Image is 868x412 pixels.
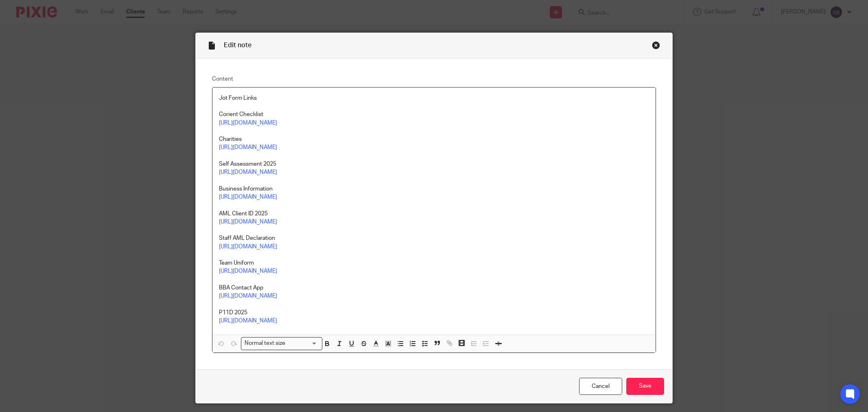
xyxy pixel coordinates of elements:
[219,268,277,274] a: [URL][DOMAIN_NAME]
[224,42,251,48] span: Edit note
[219,169,277,175] a: [URL][DOMAIN_NAME]
[652,41,660,49] div: Close this dialog window
[241,337,322,350] div: Search for option
[219,145,277,150] a: [URL][DOMAIN_NAME]
[219,318,277,324] a: [URL][DOMAIN_NAME]
[626,378,664,395] input: Save
[219,234,649,242] p: Staff AML Declaration
[219,160,649,168] p: Self Assessment 2025
[219,284,649,292] p: BBA Contact App
[219,244,277,250] a: [URL][DOMAIN_NAME]
[219,293,277,299] a: [URL][DOMAIN_NAME]
[219,194,277,200] a: [URL][DOMAIN_NAME]
[219,135,649,143] p: Charities
[243,339,287,348] span: Normal text size
[219,219,277,225] a: [URL][DOMAIN_NAME]
[219,185,649,193] p: Business Information
[579,378,622,395] a: Cancel
[212,75,656,83] label: Content
[219,94,649,102] p: Jot Form Links
[219,259,649,267] p: Team Uniform
[219,309,649,317] p: P11D 2025
[219,120,277,126] a: [URL][DOMAIN_NAME]
[219,110,649,118] p: Corient Checklist
[219,210,649,218] p: AML Client ID 2025
[288,339,317,348] input: Search for option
